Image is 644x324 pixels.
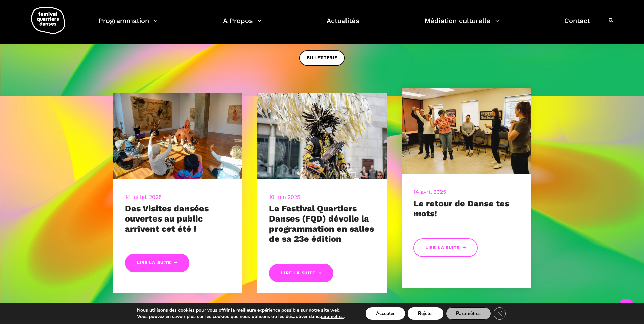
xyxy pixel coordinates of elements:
a: Lire la suite [125,254,189,272]
a: BILLETTERIE [299,50,345,66]
a: Médiation culturelle [425,15,499,35]
a: Actualités [327,15,359,35]
button: Paramètres [446,307,491,320]
button: Rejeter [408,307,443,320]
button: Close GDPR Cookie Banner [494,307,506,320]
a: 14 avril 2025 [413,189,446,195]
button: paramètres [319,314,344,320]
img: logo-fqd-med [31,7,65,34]
img: CARI, 8 mars 2023-209 [402,88,531,174]
a: Lire la suite [269,264,333,282]
a: Programmation [99,15,158,35]
a: 14 juillet 2025 [125,194,162,200]
p: Vous pouvez en savoir plus sur les cookies que nous utilisons ou les désactiver dans . [137,314,345,320]
img: R Barbara Diabo 11 crédit Romain Lorraine (30) [257,93,387,179]
a: A Propos [223,15,262,35]
button: Accepter [366,307,405,320]
a: Contact [564,15,590,35]
span: BILLETTERIE [307,54,337,62]
a: Lire la suite [413,238,478,257]
img: 20240905-9595 [113,93,243,179]
a: 10 juin 2025 [269,194,300,200]
a: Des Visites dansées ouvertes au public arrivent cet été ! [125,204,209,234]
p: Nous utilisons des cookies pour vous offrir la meilleure expérience possible sur notre site web. [137,307,345,314]
a: Le retour de Danse tes mots! [413,199,509,218]
a: Le Festival Quartiers Danses (FQD) dévoile la programmation en salles de sa 23e édition [269,204,374,244]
